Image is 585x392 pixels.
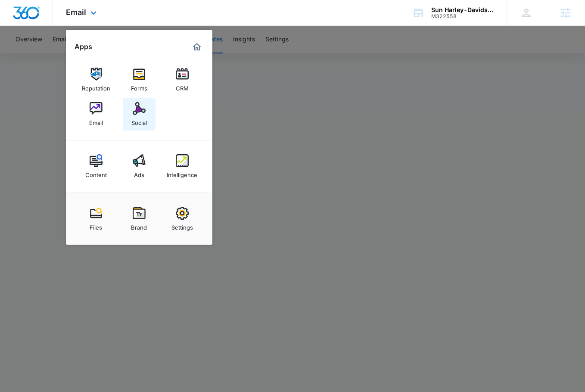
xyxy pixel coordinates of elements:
[431,13,494,19] div: account id
[85,167,107,178] div: Content
[123,150,156,183] a: Ads
[131,81,147,92] div: Forms
[166,150,199,183] a: Intelligence
[66,8,86,17] span: Email
[80,98,112,131] a: Email
[80,63,112,96] a: Reputation
[171,220,193,231] div: Settings
[89,115,103,126] div: Email
[431,6,494,13] div: account name
[131,220,147,231] div: Brand
[166,63,199,96] a: CRM
[90,220,102,231] div: Files
[80,150,112,183] a: Content
[80,202,112,235] a: Files
[123,98,156,131] a: Social
[75,43,92,51] h2: Apps
[123,63,156,96] a: Forms
[190,40,204,54] a: Marketing 360® Dashboard
[131,115,147,126] div: Social
[123,202,156,235] a: Brand
[82,81,110,92] div: Reputation
[166,202,199,235] a: Settings
[176,81,189,92] div: CRM
[134,167,144,178] div: Ads
[167,167,197,178] div: Intelligence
